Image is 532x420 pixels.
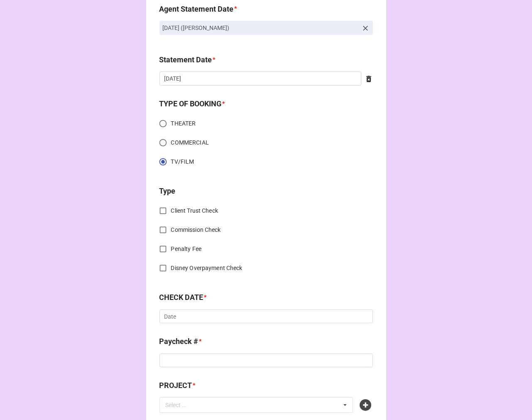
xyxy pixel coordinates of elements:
[159,336,199,347] label: Paycheck #
[171,206,218,215] span: Client Trust Check
[159,292,203,303] label: CHECK DATE
[171,119,196,128] span: THEATER
[163,24,358,32] p: [DATE] ([PERSON_NAME])
[159,185,176,197] label: Type
[171,138,209,147] span: COMMERCIAL
[159,3,234,15] label: Agent Statement Date
[159,380,192,391] label: PROJECT
[159,71,361,86] input: Date
[171,245,201,253] span: Penalty Fee
[171,157,194,166] span: TV/FILM
[171,264,243,273] span: Disney Overpayment Check
[164,400,199,410] div: Select ...
[159,98,222,110] label: TYPE OF BOOKING
[159,309,373,324] input: Date
[171,226,221,234] span: Commission Check
[159,54,212,66] label: Statement Date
